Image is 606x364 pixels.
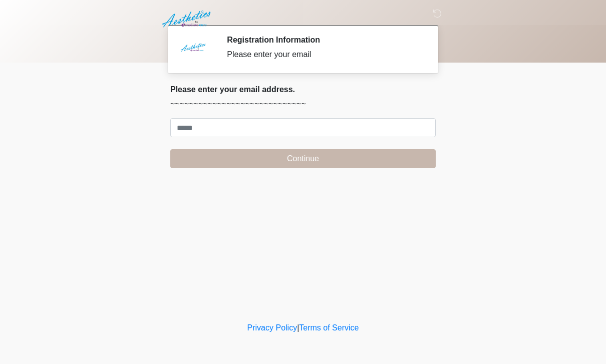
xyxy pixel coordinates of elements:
img: Aesthetics by Emediate Cure Logo [160,8,215,31]
h2: Please enter your email address. [170,85,436,94]
a: | [297,323,299,332]
a: Terms of Service [299,323,359,332]
img: Agent Avatar [178,35,208,65]
button: Continue [170,149,436,168]
p: ~~~~~~~~~~~~~~~~~~~~~~~~~~~~~ [170,98,436,110]
a: Privacy Policy [247,323,297,332]
h2: Registration Information [227,35,421,45]
div: Please enter your email [227,49,421,61]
